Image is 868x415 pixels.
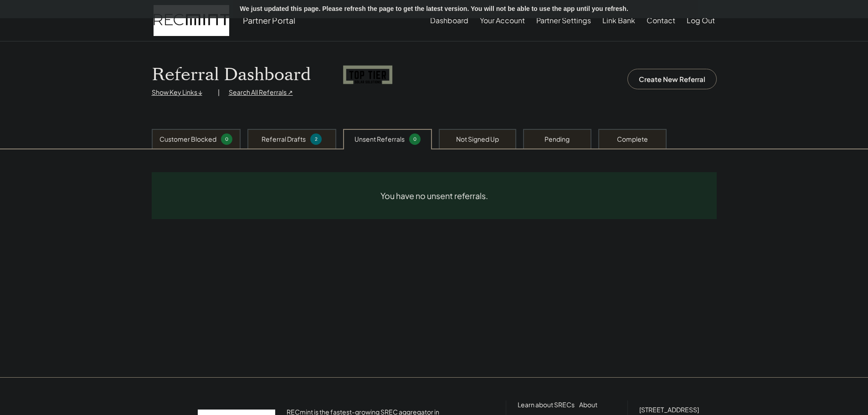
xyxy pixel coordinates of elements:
[518,400,575,410] a: Learn about SRECs
[579,400,597,410] a: About
[617,135,648,144] div: Complete
[154,5,229,36] img: recmint-logotype%403x.png
[218,88,220,97] div: |
[243,15,295,26] div: Partner Portal
[627,69,717,89] button: Create New Referral
[639,405,699,415] div: [STREET_ADDRESS]
[159,135,216,144] div: Customer Blocked
[343,65,393,85] img: top-tier-logo.png
[544,135,570,144] div: Pending
[602,11,635,30] button: Link Bank
[229,88,293,97] div: Search All Referrals ↗
[430,11,468,30] button: Dashboard
[312,136,320,143] div: 2
[222,136,231,143] div: 0
[152,88,209,97] div: Show Key Links ↓
[456,135,499,144] div: Not Signed Up
[152,64,311,86] h1: Referral Dashboard
[380,190,488,201] div: You have no unsent referrals.
[687,11,715,30] button: Log Out
[411,136,419,143] div: 0
[647,11,675,30] button: Contact
[354,135,405,144] div: Unsent Referrals
[480,11,525,30] button: Your Account
[262,135,306,144] div: Referral Drafts
[536,11,591,30] button: Partner Settings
